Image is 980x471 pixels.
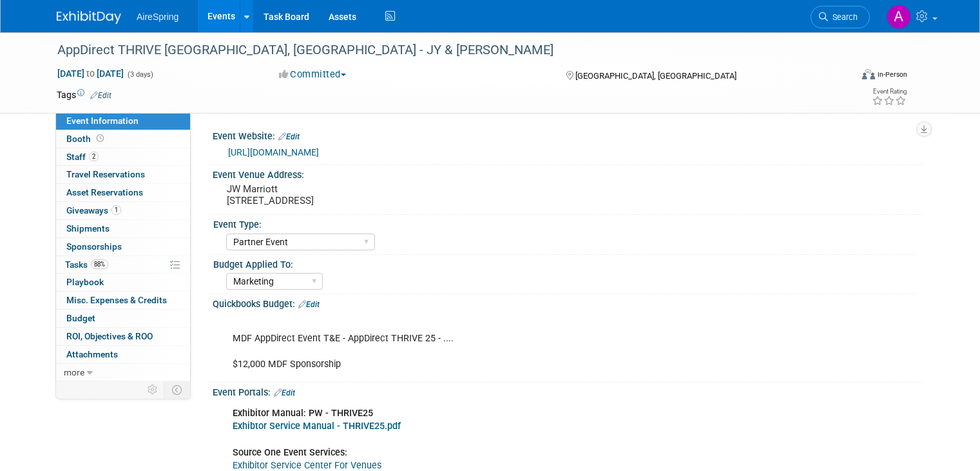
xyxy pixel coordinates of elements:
[56,166,190,183] a: Travel Reservations
[94,134,106,143] span: Booth not reserved yet
[274,68,351,81] button: Committed
[66,205,121,215] span: Giveaways
[66,152,99,162] span: Staff
[66,223,110,234] span: Shipments
[56,364,190,381] a: more
[66,349,118,359] span: Attachments
[213,255,918,271] div: Budget Applied To:
[137,12,178,22] span: AireSpring
[164,381,191,398] td: Toggle Event Tabs
[298,300,320,309] a: Edit
[56,238,190,256] a: Sponsorships
[56,148,190,166] a: Staff2
[56,292,190,309] a: Misc. Expenses & Credits
[233,460,381,471] a: Exhibitor Service Center For Venues
[66,331,153,341] span: ROI, Objectives & ROO
[278,132,300,141] a: Edit
[142,381,164,398] td: Personalize Event Tab Strip
[65,259,108,270] span: Tasks
[56,184,190,201] a: Asset Reservations
[233,421,401,432] a: Exhibtor Service Manual - THRIVE25.pdf
[56,328,190,345] a: ROI, Objectives & ROO
[57,68,124,79] span: [DATE] [DATE]
[89,152,99,161] span: 2
[91,259,108,269] span: 88%
[66,134,106,144] span: Booth
[233,447,347,458] b: Source One Event Services:
[862,69,875,79] img: Format-Inperson.png
[575,71,736,81] span: [GEOGRAPHIC_DATA], [GEOGRAPHIC_DATA]
[126,70,153,79] span: (3 days)
[57,11,121,24] img: ExhibitDay
[828,12,858,22] span: Search
[213,383,923,399] div: Event Portals:
[228,147,319,157] a: [URL][DOMAIN_NAME]
[56,220,190,237] a: Shipments
[56,112,190,130] a: Event Information
[56,130,190,148] a: Booth
[111,205,121,215] span: 1
[66,115,139,126] span: Event Information
[57,88,111,101] td: Tags
[56,274,190,291] a: Playbook
[213,294,923,311] div: Quickbooks Budget:
[274,388,295,397] a: Edit
[66,277,104,287] span: Playbook
[233,408,373,419] b: Exhibitor Manual: PW - THRIVE25
[66,241,122,252] span: Sponsorships
[56,202,190,219] a: Giveaways1
[56,256,190,274] a: Tasks88%
[66,313,95,323] span: Budget
[811,6,870,28] a: Search
[53,39,835,62] div: AppDirect THRIVE [GEOGRAPHIC_DATA], [GEOGRAPHIC_DATA] - JY & [PERSON_NAME]
[66,295,167,305] span: Misc. Expenses & Credits
[66,187,143,197] span: Asset Reservations
[56,310,190,327] a: Budget
[213,126,923,143] div: Event Website:
[877,70,907,79] div: In-Person
[90,91,111,100] a: Edit
[213,215,918,231] div: Event Type:
[224,313,785,377] div: MDF AppDirect Event T&E - AppDirect THRIVE 25 - .... $12,000 MDF Sponsorship
[782,67,907,86] div: Event Format
[887,5,911,29] img: Angie Handal
[64,367,84,377] span: more
[56,346,190,363] a: Attachments
[872,88,907,95] div: Event Rating
[213,165,923,181] div: Event Venue Address:
[84,68,97,79] span: to
[66,169,145,179] span: Travel Reservations
[227,183,495,206] pre: JW Marriott [STREET_ADDRESS]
